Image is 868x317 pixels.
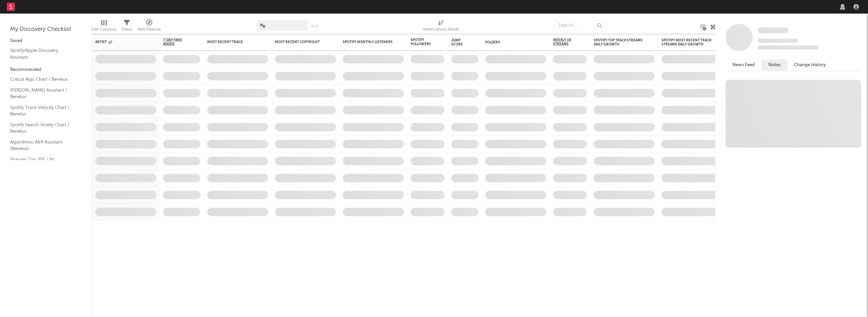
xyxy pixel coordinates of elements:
div: Artist [95,40,146,44]
span: Tracking Since: [DATE] [758,39,798,43]
span: Weekly US Streams [553,38,577,46]
button: Save [310,24,319,28]
a: Some Artist [758,27,788,34]
div: Edit Columns [92,25,116,34]
div: Most Recent Copyright [275,40,326,44]
span: 7-Day Fans Added [163,38,190,46]
div: Most Recent Track [207,40,258,44]
div: Spotify Most Recent Track Streams Daily Growth [662,38,712,46]
div: Edit Columns [92,17,116,37]
span: Some Artist [758,27,788,33]
div: My Discovery Checklist [10,25,81,34]
span: 0 fans last week [758,45,818,50]
a: Algorithmic A&R Assistant (Benelux) [10,138,75,152]
div: Saved [10,37,81,45]
div: Spotify Top Track Streams Daily Growth [594,38,645,46]
div: A&R Pipeline [137,25,161,34]
div: Jump Score [451,38,468,46]
a: Spotify Track Velocity Chart / Benelux [10,104,75,118]
a: [PERSON_NAME] Assistant / Benelux [10,87,75,100]
div: Recommended [10,66,81,74]
button: Change History [787,59,833,71]
button: Notes [762,59,787,71]
a: Spotify/Apple Discovery Assistant [10,47,75,61]
div: Filters [121,25,132,34]
a: Spotify Search Virality Chart / Benelux [10,121,75,135]
div: Folders [485,40,536,44]
div: Notifications (Artist) [423,17,459,37]
div: Notifications (Artist) [423,25,459,34]
a: Shazam Top 200 / NL [10,156,75,163]
div: A&R Pipeline [137,17,161,37]
div: Filters [121,17,132,37]
div: Spotify Followers [411,38,434,46]
button: News Feed [726,59,762,71]
a: Critical Algo Chart / Benelux [10,76,75,83]
div: Spotify Monthly Listeners [343,40,394,44]
input: Search... [554,20,605,31]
